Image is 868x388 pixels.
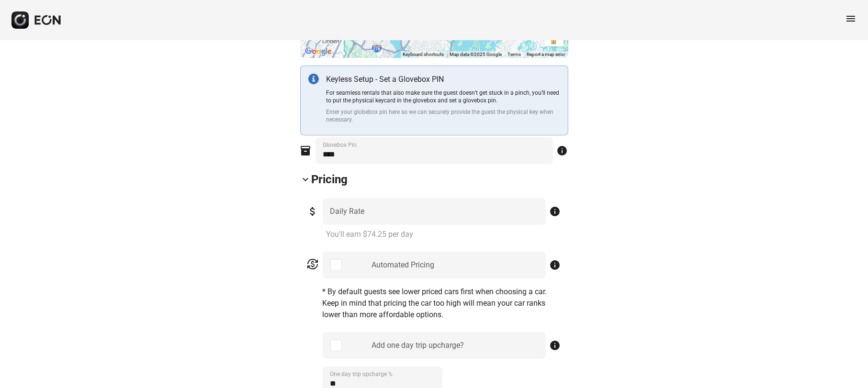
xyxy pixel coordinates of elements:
[527,52,565,57] a: Report a map error
[550,259,561,271] span: info
[323,141,357,149] label: Glovebox Pin
[327,229,561,240] p: You'll earn $74.25 per day
[307,258,319,270] span: currency_exchange
[372,259,434,271] div: Automated Pricing
[327,108,560,123] p: Enter your globebox pin here so we can securely provide the guest the physical key when necessary.
[330,206,365,217] label: Daily Rate
[550,340,561,351] span: info
[300,174,312,185] span: keyboard_arrow_down
[327,74,560,85] p: Keyless Setup - Set a Glovebox PIN
[300,145,312,156] span: inventory_2
[327,89,560,104] p: For seamless rentals that also make sure the guest doesn’t get stuck in a pinch, you’ll need to p...
[307,206,319,217] span: attach_money
[323,286,561,321] p: * By default guests see lower priced cars first when choosing a car. Keep in mind that pricing th...
[403,51,444,58] button: Keyboard shortcuts
[330,370,393,378] label: One day trip upcharge %
[303,45,334,58] a: Open this area in Google Maps (opens a new window)
[557,145,568,156] span: info
[550,206,561,217] span: info
[372,340,464,351] div: Add one day trip upcharge?
[845,13,857,24] span: menu
[303,45,334,58] img: Google
[308,74,319,84] img: info
[312,172,348,187] h2: Pricing
[508,52,521,57] a: Terms (opens in new tab)
[450,52,502,57] span: Map data ©2025 Google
